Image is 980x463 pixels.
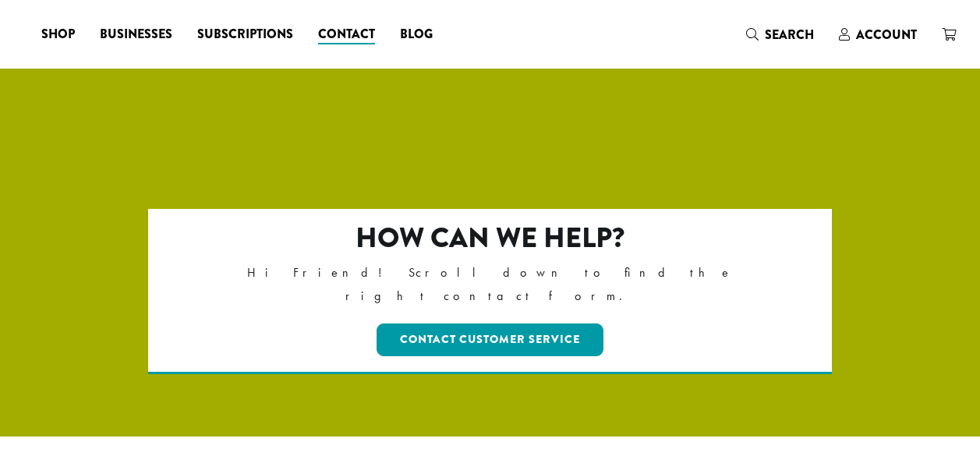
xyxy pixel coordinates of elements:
[856,26,917,44] span: Account
[197,25,293,44] span: Subscriptions
[29,22,87,47] a: Shop
[185,22,306,47] a: Subscriptions
[318,25,375,44] span: Contact
[100,25,172,44] span: Businesses
[87,22,185,47] a: Businesses
[215,261,765,308] p: Hi Friend! Scroll down to find the right contact form.
[41,25,75,44] span: Shop
[400,25,433,44] span: Blog
[387,22,445,47] a: Blog
[826,22,929,48] a: Account
[306,22,387,47] a: Contact
[377,323,603,356] a: Contact Customer Service
[734,22,826,48] a: Search
[765,26,814,44] span: Search
[215,221,765,255] h2: How can we help?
